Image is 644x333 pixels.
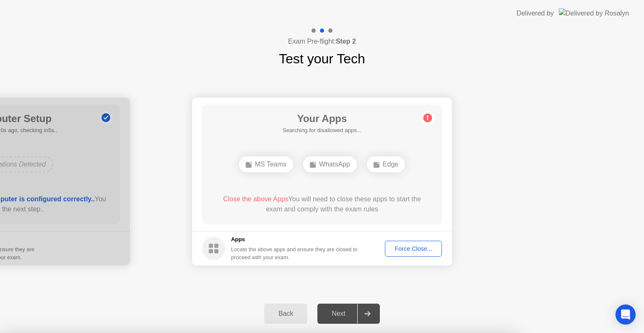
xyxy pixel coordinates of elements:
[267,310,305,317] div: Back
[288,36,356,47] h4: Exam Pre-flight:
[279,49,365,69] h1: Test your Tech
[231,235,358,244] h5: Apps
[367,156,405,172] div: Edge
[283,126,361,135] h5: Searching for disallowed apps...
[239,156,293,172] div: MS Teams
[223,195,288,203] span: Close the above Apps
[615,304,636,325] div: Open Intercom Messenger
[214,194,430,214] div: You will need to close these apps to start the exam and comply with the exam rules
[559,8,629,18] img: Delivered by Rosalyn
[388,245,439,252] div: Force Close...
[320,310,357,317] div: Next
[283,111,361,126] h1: Your Apps
[303,156,357,172] div: WhatsApp
[336,38,356,45] b: Step 2
[517,8,554,18] div: Delivered by
[231,245,358,261] div: Locate the above apps and ensure they are closed to proceed with your exam.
